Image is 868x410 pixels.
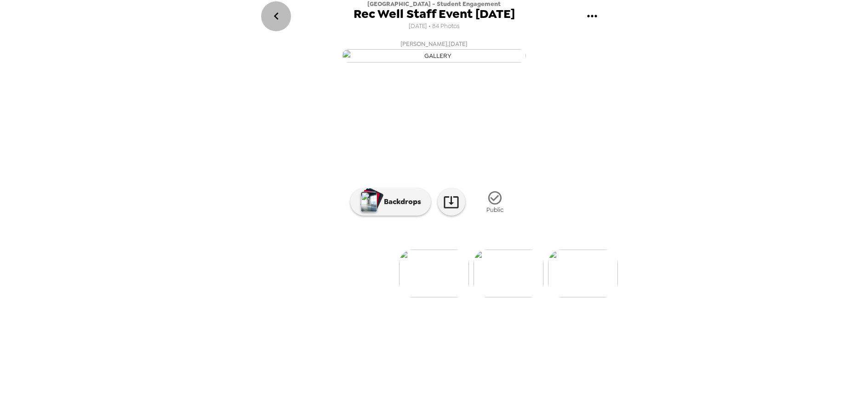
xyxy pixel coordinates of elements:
img: gallery [474,250,543,297]
span: Rec Well Staff Event [DATE] [354,8,515,20]
img: gallery [399,250,469,297]
span: [PERSON_NAME] , [DATE] [400,39,468,49]
button: [PERSON_NAME],[DATE] [250,36,618,65]
span: Public [486,206,503,214]
span: [DATE] • 84 Photos [409,20,460,33]
button: Public [472,185,518,219]
button: gallery menu [577,1,607,31]
button: go back [261,1,291,31]
button: Backdrops [350,188,431,216]
img: gallery [342,49,526,63]
p: Backdrops [379,196,421,207]
img: gallery [548,250,618,297]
